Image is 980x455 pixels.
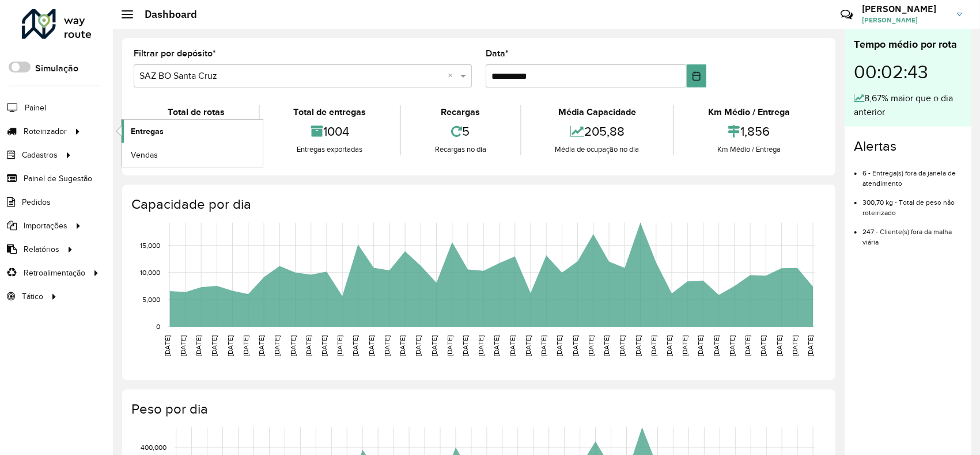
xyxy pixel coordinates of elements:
[728,335,736,356] text: [DATE]
[807,335,814,356] text: [DATE]
[164,335,171,356] text: [DATE]
[509,335,516,356] text: [DATE]
[22,290,43,303] span: Tático
[133,8,197,21] h2: Dashboard
[486,47,509,60] label: Data
[383,335,391,356] text: [DATE]
[862,3,948,14] h3: [PERSON_NAME]
[862,189,962,218] li: 300,70 kg - Total de peso não roteirizado
[477,335,485,356] text: [DATE]
[368,335,375,356] text: [DATE]
[862,159,962,189] li: 6 - Entrega(s) fora da janela de atendimento
[493,335,501,356] text: [DATE]
[524,119,671,144] div: 205,88
[210,335,218,356] text: [DATE]
[131,149,158,161] span: Vendas
[587,335,595,356] text: [DATE]
[572,335,579,356] text: [DATE]
[273,335,281,356] text: [DATE]
[258,335,265,356] text: [DATE]
[665,335,673,356] text: [DATE]
[677,119,821,144] div: 1,856
[713,335,720,356] text: [DATE]
[414,335,422,356] text: [DATE]
[179,335,187,356] text: [DATE]
[834,2,859,27] a: Contato Rápido
[446,335,453,356] text: [DATE]
[24,267,85,279] span: Retroalimentação
[791,335,799,356] text: [DATE]
[677,144,821,155] div: Km Médio / Entrega
[122,120,263,143] a: Entregas
[140,242,160,249] text: 15,000
[404,119,517,144] div: 5
[448,69,457,83] span: Clear all
[404,144,517,155] div: Recargas no dia
[524,335,532,356] text: [DATE]
[854,37,962,52] div: Tempo médio por rota
[35,62,78,75] label: Simulação
[140,269,160,276] text: 10,000
[854,91,962,119] div: 8,67% maior que o dia anterior
[524,144,671,155] div: Média de ocupação no dia
[305,335,312,356] text: [DATE]
[556,335,563,356] text: [DATE]
[697,335,705,356] text: [DATE]
[618,335,626,356] text: [DATE]
[687,64,706,87] button: Choose Date
[404,105,517,119] div: Recargas
[263,119,398,144] div: 1004
[320,335,328,356] text: [DATE]
[24,220,67,232] span: Importações
[862,15,948,25] span: [PERSON_NAME]
[142,296,160,303] text: 5,000
[24,173,92,185] span: Painel de Sugestão
[760,335,767,356] text: [DATE]
[430,335,438,356] text: [DATE]
[131,125,164,137] span: Entregas
[650,335,657,356] text: [DATE]
[242,335,249,356] text: [DATE]
[263,144,398,155] div: Entregas exportadas
[854,138,962,155] h4: Alertas
[24,243,59,255] span: Relatórios
[141,444,167,452] text: 400,000
[195,335,202,356] text: [DATE]
[22,149,58,161] span: Cadastros
[603,335,610,356] text: [DATE]
[25,102,46,114] span: Painel
[263,105,398,119] div: Total de entregas
[854,52,962,91] div: 00:02:43
[122,143,263,166] a: Vendas
[137,105,256,119] div: Total de rotas
[336,335,343,356] text: [DATE]
[634,335,642,356] text: [DATE]
[744,335,751,356] text: [DATE]
[540,335,547,356] text: [DATE]
[461,335,469,356] text: [DATE]
[156,323,160,330] text: 0
[134,47,216,60] label: Filtrar por depósito
[289,335,297,356] text: [DATE]
[775,335,783,356] text: [DATE]
[22,196,51,208] span: Pedidos
[681,335,688,356] text: [DATE]
[131,196,824,213] h4: Capacidade por dia
[524,105,671,119] div: Média Capacidade
[399,335,406,356] text: [DATE]
[24,125,67,137] span: Roteirizador
[226,335,234,356] text: [DATE]
[677,105,821,119] div: Km Médio / Entrega
[862,218,962,247] li: 247 - Cliente(s) fora da malha viária
[131,401,824,418] h4: Peso por dia
[352,335,360,356] text: [DATE]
